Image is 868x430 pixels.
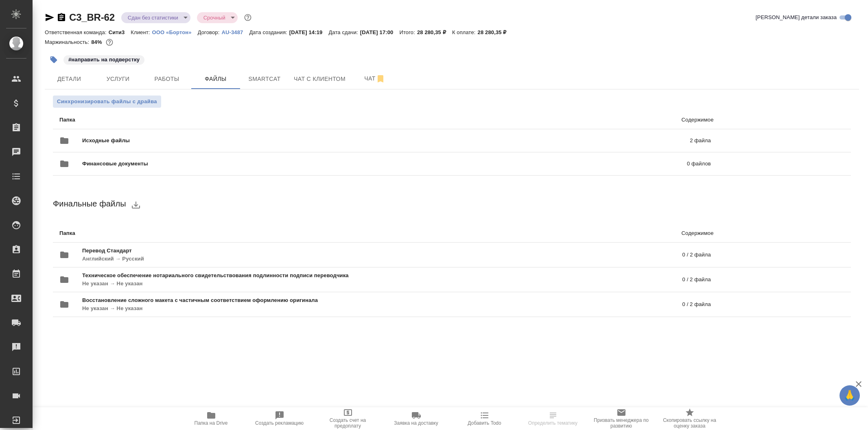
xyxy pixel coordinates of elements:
[57,98,157,106] span: Синхронизировать файлы с драйва
[418,160,711,168] p: 0 файлов
[840,385,860,406] button: 🙏
[756,13,837,22] span: [PERSON_NAME] детали заказа
[196,74,235,84] span: Файлы
[221,28,249,35] a: AU-3487
[131,29,152,35] p: Клиент:
[399,29,417,35] p: Итого:
[378,229,714,237] p: Содержимое
[55,295,74,314] button: folder
[376,74,385,84] svg: Отписаться
[378,116,714,124] p: Содержимое
[82,255,413,263] p: Английский → Русский
[82,296,500,304] span: Восстановление сложного макета с частичным соответствием оформлению оригинала
[417,29,452,35] p: 28 280,35 ₽
[45,13,55,22] button: Скопировать ссылку для ЯМессенджера
[249,29,289,35] p: Дата создания:
[82,137,410,145] span: Исходные файлы
[55,270,74,289] button: folder
[126,195,146,215] button: download
[500,300,711,308] p: 0 / 2 файла
[59,229,378,237] p: Папка
[69,12,115,23] a: C3_BR-62
[221,29,249,35] p: AU-3487
[59,116,378,124] p: Папка
[55,131,74,150] button: folder
[82,280,516,288] p: Не указан → Не указан
[152,28,198,35] a: ООО «Бортон»
[516,276,711,284] p: 0 / 2 файла
[125,14,181,21] button: Сдан без статистики
[82,247,413,255] span: Перевод Стандарт
[55,154,74,174] button: folder
[50,74,89,84] span: Детали
[360,29,400,35] p: [DATE] 17:00
[63,56,145,63] span: направить на подверстку
[289,29,329,35] p: [DATE] 14:19
[452,29,478,35] p: К оплате:
[53,199,126,208] span: Финальные файлы
[53,96,161,108] button: Синхронизировать файлы с драйва
[413,251,711,259] p: 0 / 2 файла
[152,29,198,35] p: ООО «Бортон»
[104,37,115,48] button: 3842.02 RUB;
[198,29,222,35] p: Договор:
[91,39,104,45] p: 84%
[109,29,131,35] p: Сити3
[843,387,857,404] span: 🙏
[410,137,711,145] p: 2 файла
[45,51,63,69] button: Добавить тэг
[294,74,345,84] span: Чат с клиентом
[57,13,66,22] button: Скопировать ссылку
[82,160,418,168] span: Финансовые документы
[82,304,500,313] p: Не указан → Не указан
[82,271,516,280] span: Техническое обеспечение нотариального свидетельствования подлинности подписи переводчика
[355,74,394,84] span: Чат
[245,74,284,84] span: Smartcat
[55,245,74,265] button: folder
[98,74,138,84] span: Услуги
[478,29,513,35] p: 28 280,35 ₽
[197,12,238,23] div: Сдан без статистики
[243,12,253,23] button: Доп статусы указывают на важность/срочность заказа
[45,39,91,45] p: Маржинальность:
[45,29,109,35] p: Ответственная команда:
[328,29,360,35] p: Дата сдачи:
[201,14,228,21] button: Срочный
[147,74,186,84] span: Работы
[68,56,140,64] p: #направить на подверстку
[121,12,190,23] div: Сдан без статистики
